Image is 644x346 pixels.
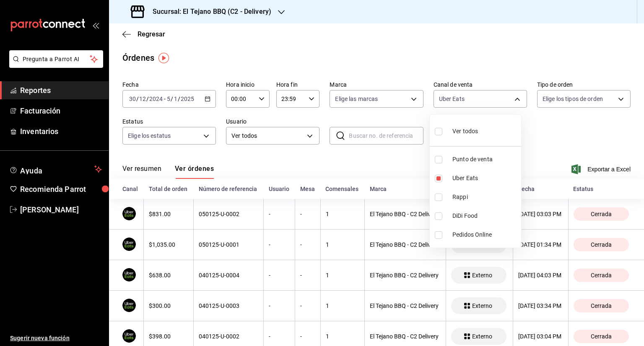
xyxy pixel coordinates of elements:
[452,155,518,164] span: Punto de venta
[452,174,518,183] span: Uber Eats
[452,127,478,136] span: Ver todos
[452,193,518,201] span: Rappi
[452,230,518,239] span: Pedidos Online
[452,212,518,220] span: DiDi Food
[158,53,169,63] img: Tooltip marker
